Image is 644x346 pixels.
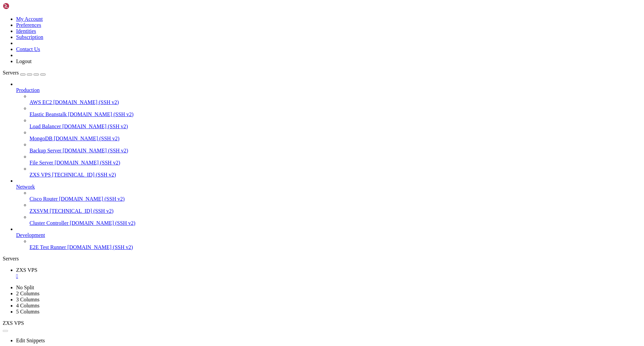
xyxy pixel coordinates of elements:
[30,117,641,130] li: Load Balancer [DOMAIN_NAME] (SSH v2)
[30,244,641,250] a: E2E Test Runner [DOMAIN_NAME] (SSH v2)
[54,136,119,141] span: [DOMAIN_NAME] (SSH v2)
[30,142,641,154] li: Backup Server [DOMAIN_NAME] (SSH v2)
[30,154,641,166] li: File Server [DOMAIN_NAME] (SSH v2)
[16,285,34,290] a: No Split
[16,267,37,273] span: ZXS VPS
[30,99,52,105] span: AWS EC2
[16,184,641,190] a: Network
[16,22,41,28] a: Preferences
[30,196,58,202] span: Cisco Router
[30,160,641,166] a: File Server [DOMAIN_NAME] (SSH v2)
[30,105,641,117] li: Elastic Beanstalk [DOMAIN_NAME] (SSH v2)
[16,338,45,343] a: Edit Snippets
[30,123,61,129] span: Load Balancer
[30,220,641,226] a: Cluster Controller [DOMAIN_NAME] (SSH v2)
[30,111,67,117] span: Elastic Beanstalk
[3,256,641,262] div: Servers
[16,291,40,296] a: 2 Columns
[16,34,43,40] a: Subscription
[59,196,125,202] span: [DOMAIN_NAME] (SSH v2)
[16,309,40,314] a: 5 Columns
[16,58,32,64] a: Logout
[30,130,641,142] li: MongoDB [DOMAIN_NAME] (SSH v2)
[16,232,641,238] a: Development
[68,111,134,117] span: [DOMAIN_NAME] (SSH v2)
[30,166,641,178] li: ZXS VPS [TECHNICAL_ID] (SSH v2)
[16,226,641,250] li: Development
[30,93,641,105] li: AWS EC2 [DOMAIN_NAME] (SSH v2)
[52,172,116,178] span: [TECHNICAL_ID] (SSH v2)
[16,232,45,238] span: Development
[30,208,48,214] span: ZXSVM
[30,136,52,141] span: MongoDB
[30,244,66,250] span: E2E Test Runner
[16,297,40,302] a: 3 Columns
[16,303,40,308] a: 4 Columns
[30,160,53,165] span: File Server
[16,87,641,93] a: Production
[62,123,128,129] span: [DOMAIN_NAME] (SSH v2)
[16,184,35,190] span: Network
[30,172,51,178] span: ZXS VPS
[30,172,641,178] a: ZXS VPS [TECHNICAL_ID] (SSH v2)
[30,148,61,153] span: Backup Server
[30,196,641,202] a: Cisco Router [DOMAIN_NAME] (SSH v2)
[16,178,641,226] li: Network
[63,148,128,153] span: [DOMAIN_NAME] (SSH v2)
[16,267,641,279] a: ZXS VPS
[30,148,641,154] a: Backup Server [DOMAIN_NAME] (SSH v2)
[16,81,641,178] li: Production
[53,99,119,105] span: [DOMAIN_NAME] (SSH v2)
[16,87,40,93] span: Production
[55,160,120,165] span: [DOMAIN_NAME] (SSH v2)
[30,202,641,214] li: ZXSVM [TECHNICAL_ID] (SSH v2)
[16,273,641,279] a: 
[3,70,19,76] span: Servers
[30,99,641,105] a: AWS EC2 [DOMAIN_NAME] (SSH v2)
[3,3,41,9] img: Shellngn
[30,214,641,226] li: Cluster Controller [DOMAIN_NAME] (SSH v2)
[16,46,40,52] a: Contact Us
[30,220,68,226] span: Cluster Controller
[67,244,133,250] span: [DOMAIN_NAME] (SSH v2)
[30,123,641,130] a: Load Balancer [DOMAIN_NAME] (SSH v2)
[50,208,113,214] span: [TECHNICAL_ID] (SSH v2)
[30,208,641,214] a: ZXSVM [TECHNICAL_ID] (SSH v2)
[3,320,24,326] span: ZXS VPS
[30,238,641,250] li: E2E Test Runner [DOMAIN_NAME] (SSH v2)
[16,28,36,34] a: Identities
[16,16,43,22] a: My Account
[30,111,641,117] a: Elastic Beanstalk [DOMAIN_NAME] (SSH v2)
[70,220,136,226] span: [DOMAIN_NAME] (SSH v2)
[30,190,641,202] li: Cisco Router [DOMAIN_NAME] (SSH v2)
[30,136,641,142] a: MongoDB [DOMAIN_NAME] (SSH v2)
[3,70,46,76] a: Servers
